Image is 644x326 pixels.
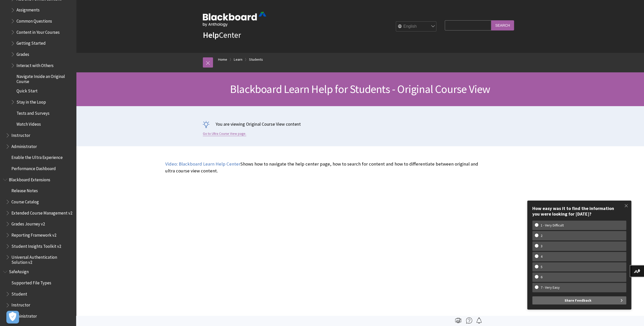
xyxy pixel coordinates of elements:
[218,56,227,63] a: Home
[11,290,27,297] span: Student
[9,268,29,274] span: SafeAssign
[535,244,548,248] w-span: 3
[165,161,480,174] p: Shows how to navigate the help center page, how to search for content and how to differentiate be...
[11,198,39,204] span: Course Catalog
[455,317,461,323] img: Print
[16,109,49,116] span: Tests and Surveys
[491,20,514,30] input: Search
[16,87,38,94] span: Quick Start
[532,206,626,217] div: How easy was it to find the information you were looking for [DATE]?
[9,175,50,182] span: Blackboard Extensions
[396,22,437,32] select: Site Language Selector
[11,153,63,160] span: Enable the Ultra Experience
[3,175,73,265] nav: Book outline for Blackboard Extensions
[535,234,548,238] w-span: 2
[16,61,54,68] span: Interact with Others
[11,187,38,193] span: Release Notes
[3,268,73,320] nav: Book outline for Blackboard SafeAssign
[11,220,45,226] span: Grades Journey v2
[11,142,37,149] span: Administrator
[11,231,56,238] span: Reporting Framework v2
[476,317,482,323] img: Follow this page
[16,120,41,127] span: Watch Videos
[11,253,73,265] span: Universal Authentication Solution v2
[16,50,29,57] span: Grades
[234,56,242,63] a: Learn
[203,132,246,136] a: Go to Ultra Course View page.
[165,161,240,167] a: Video: Blackboard Learn Help Center
[565,296,591,304] span: Share Feedback
[11,312,37,319] span: Administrator
[230,82,490,96] span: Blackboard Learn Help for Students - Original Course View
[11,242,61,249] span: Student Insights Toolkit v2
[16,6,40,13] span: Assignments
[203,12,266,27] img: Blackboard by Anthology
[203,30,219,40] strong: Help
[6,311,19,323] button: Open Preferences
[203,30,241,40] a: HelpCenter
[16,72,73,84] span: Navigate Inside an Original Course
[535,265,548,269] w-span: 5
[532,296,626,304] button: Share Feedback
[11,209,72,216] span: Extended Course Management v2
[535,254,548,259] w-span: 4
[535,223,570,227] w-span: 1 - Very Difficult
[11,301,30,308] span: Instructor
[16,39,46,46] span: Getting Started
[16,98,46,105] span: Stay in the Loop
[535,275,548,279] w-span: 6
[535,285,566,290] w-span: 7 - Very Easy
[11,131,30,138] span: Instructor
[11,164,56,171] span: Performance Dashboard
[16,17,52,24] span: Common Questions
[203,121,518,127] p: You are viewing Original Course View content
[466,317,472,323] img: More help
[11,279,51,285] span: Supported File Types
[249,56,263,63] a: Students
[16,28,60,35] span: Content in Your Courses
